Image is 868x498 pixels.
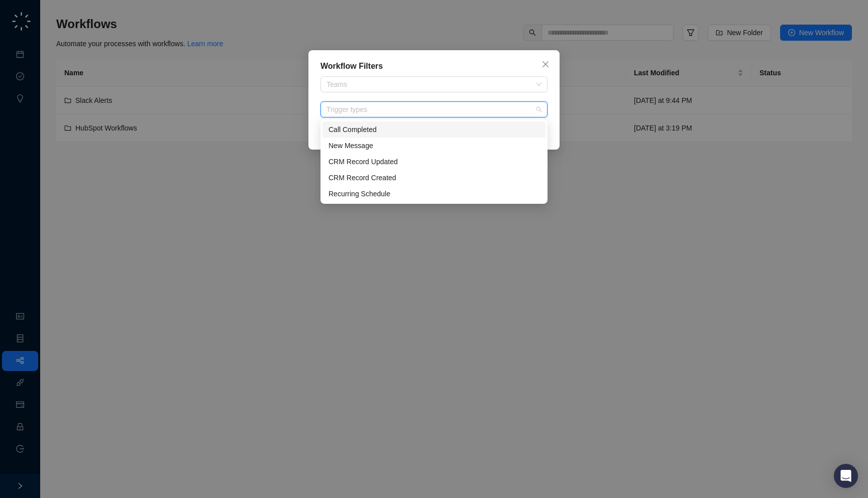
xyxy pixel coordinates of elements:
[322,186,546,202] div: Recurring Schedule
[322,154,546,170] div: CRM Record Updated
[329,188,539,199] div: Recurring Schedule
[329,172,539,183] div: CRM Record Created
[320,60,548,72] div: Workflow Filters
[329,140,539,151] div: New Message
[322,121,546,138] div: Call Completed
[329,124,539,135] div: Call Completed
[329,156,539,167] div: CRM Record Updated
[541,60,550,68] span: close
[322,170,546,186] div: CRM Record Created
[834,464,858,488] div: Open Intercom Messenger
[322,138,546,154] div: New Message
[537,56,554,72] button: Close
